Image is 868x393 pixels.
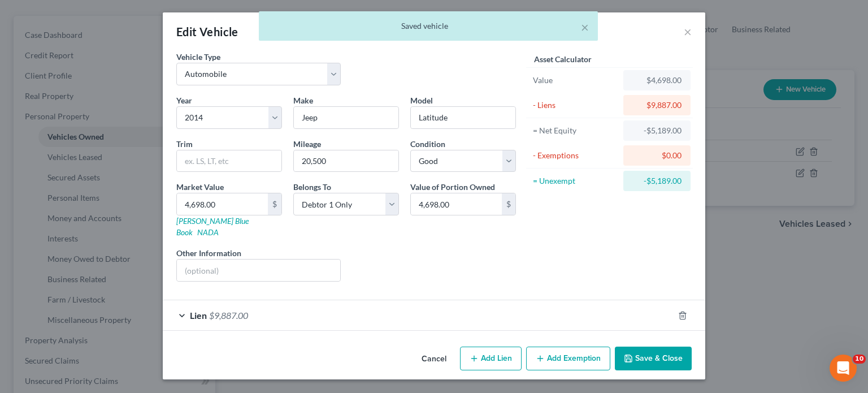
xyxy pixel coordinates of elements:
[293,138,321,150] label: Mileage
[410,138,445,150] label: Condition
[176,94,192,106] label: Year
[176,247,241,259] label: Other Information
[293,96,313,105] span: Make
[294,150,398,172] input: --
[190,310,207,321] span: Lien
[177,193,268,215] input: 0.00
[526,347,610,370] button: Add Exemption
[176,138,193,150] label: Trim
[176,216,249,237] a: [PERSON_NAME] Blue Book
[294,107,398,128] input: ex. Nissan
[410,94,433,106] label: Model
[534,53,592,65] label: Asset Calculator
[632,100,682,111] div: $9,887.00
[533,75,618,86] div: Value
[413,348,455,370] button: Cancel
[632,150,682,161] div: $0.00
[177,260,340,281] input: (optional)
[533,150,618,161] div: - Exemptions
[197,227,219,237] a: NADA
[830,355,857,382] iframe: Intercom live chat
[533,125,618,136] div: = Net Equity
[533,175,618,187] div: = Unexempt
[632,75,682,86] div: $4,698.00
[632,125,682,136] div: -$5,189.00
[411,107,515,128] input: ex. Altima
[268,193,281,215] div: $
[176,181,224,193] label: Market Value
[502,193,515,215] div: $
[411,193,502,215] input: 0.00
[410,181,495,193] label: Value of Portion Owned
[615,347,692,370] button: Save & Close
[293,182,331,192] span: Belongs To
[460,347,522,370] button: Add Lien
[533,100,618,111] div: - Liens
[581,20,589,34] button: ×
[176,51,220,63] label: Vehicle Type
[632,175,682,187] div: -$5,189.00
[177,150,281,172] input: ex. LS, LT, etc
[853,355,866,364] span: 10
[268,20,589,32] div: Saved vehicle
[209,310,248,321] span: $9,887.00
